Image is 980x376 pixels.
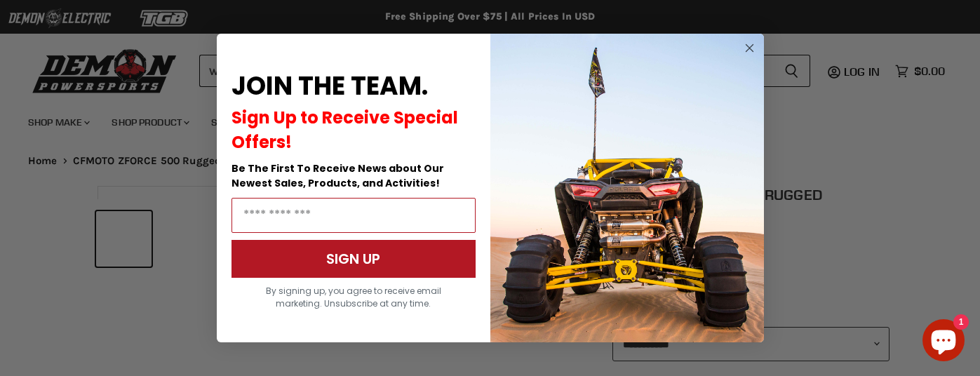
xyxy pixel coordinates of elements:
span: Sign Up to Receive Special Offers! [231,106,458,154]
span: By signing up, you agree to receive email marketing. Unsubscribe at any time. [266,285,441,309]
input: Email Address [231,198,476,233]
span: Be The First To Receive News about Our Newest Sales, Products, and Activities! [231,161,444,190]
img: a9095488-b6e7-41ba-879d-588abfab540b.jpeg [490,34,764,342]
button: Close dialog [741,39,758,57]
span: JOIN THE TEAM. [231,68,428,104]
button: SIGN UP [231,240,476,278]
inbox-online-store-chat: Shopify online store chat [918,319,969,365]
